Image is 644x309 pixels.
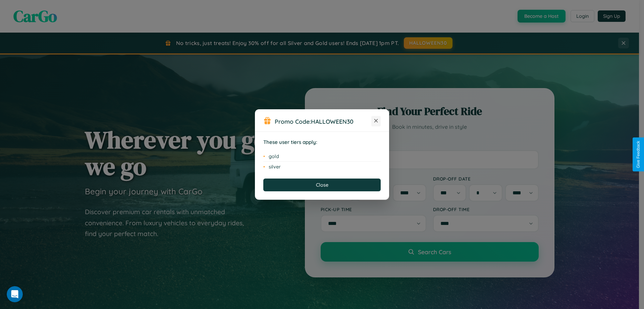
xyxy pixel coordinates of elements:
[7,286,23,302] iframe: Intercom live chat
[263,179,381,191] button: Close
[263,139,317,145] strong: These user tiers apply:
[263,162,381,172] li: silver
[275,118,371,125] h3: Promo Code:
[311,118,354,125] b: HALLOWEEN30
[636,141,641,168] div: Give Feedback
[263,151,381,162] li: gold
